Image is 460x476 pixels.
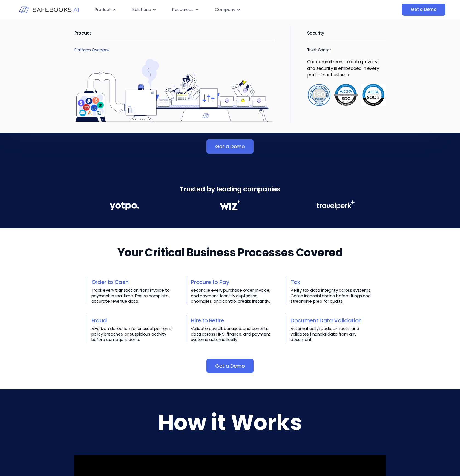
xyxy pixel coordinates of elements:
a: Get a Demo [206,359,254,373]
p: Our commitment to data privacy and security is embedded in every part of our business. [307,59,386,78]
span: Get a Demo [411,7,437,12]
a: Get a Demo [402,4,445,16]
a: Tax [291,278,300,286]
img: Financial Data Governance 2 [217,200,243,210]
span: Company [215,7,235,13]
a: Procure to Pay [191,278,229,286]
p: Track every transaction from invoice to payment in real time. Ensure complete, accurate revenue d... [91,288,174,304]
h2: Your Critical Business Processes Covered​​ [117,245,343,260]
span: Solutions [132,7,151,13]
a: Hire to Retire [191,317,224,324]
span: Get a Demo [215,144,245,149]
div: Menu Toggle [90,4,347,15]
h2: Product [74,25,274,41]
p: Validate payroll, bonuses, and benefits data across HRIS, finance, and payment systems automatica... [191,326,274,342]
h2: How it Works [74,415,386,430]
nav: Menu [90,4,347,15]
a: Trust Center [307,47,331,53]
a: Order to Cash [91,278,129,286]
span: Product [95,7,111,13]
img: Financial Data Governance 1 [110,200,139,212]
p: Verify tax data integrity across systems. Catch inconsistencies before filings and streamline pre... [291,288,373,304]
span: Resources [172,7,194,13]
a: Document Data Validation [291,317,362,324]
span: Get a Demo [215,363,245,369]
a: Get a Demo [206,139,254,154]
h2: Security [307,25,386,41]
p: Reconcile every purchase order, invoice, and payment. Identify duplicates, anomalies, and control... [191,288,274,304]
a: Fraud [91,317,107,324]
a: Platform Overview [74,47,109,53]
p: Automatically reads, extracts, and validates financial data from any document. [291,326,373,342]
p: AI-driven detection for unusual patterns, policy breaches, or suspicious activity, before damage ... [91,326,174,342]
img: Financial Data Governance 3 [316,200,355,210]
